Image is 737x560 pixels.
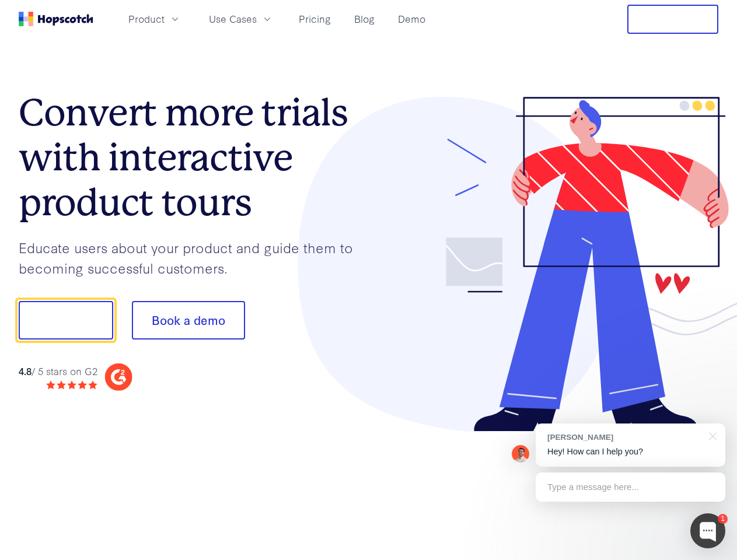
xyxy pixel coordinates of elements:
button: Free Trial [627,5,718,34]
p: Educate users about your product and guide them to becoming successful customers. [19,237,369,278]
a: Blog [350,9,379,29]
div: 1 [718,514,728,524]
div: Type a message here... [536,473,725,502]
h1: Convert more trials with interactive product tours [19,90,369,225]
button: Product [121,9,188,29]
button: Use Cases [202,9,280,29]
button: Show me! [19,301,113,339]
span: Product [128,12,165,26]
div: / 5 stars on G2 [19,364,97,379]
div: [PERSON_NAME] [547,432,702,443]
span: Use Cases [209,12,257,26]
p: Hey! How can I help you? [547,446,714,458]
a: Home [19,12,93,26]
button: Book a demo [132,301,245,339]
a: Demo [393,9,430,29]
strong: 4.8 [19,364,32,377]
a: Pricing [294,9,336,29]
img: Mark Spera [512,445,529,463]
